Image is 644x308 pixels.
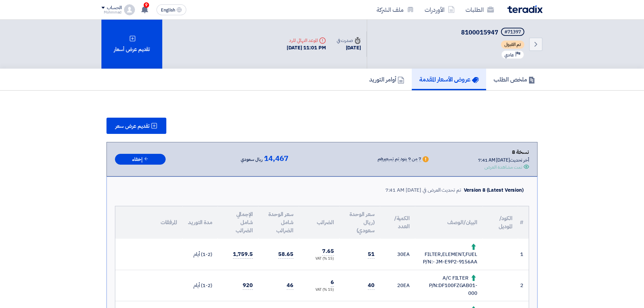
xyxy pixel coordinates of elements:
span: 14,467 [264,155,288,163]
span: 8100015947 [461,28,498,37]
button: تقديم عرض سعر [106,118,166,134]
div: الموعد النهائي للرد [287,37,326,44]
h5: ملخص الطلب [494,75,535,83]
div: Version 8 (Latest Version) [464,186,524,194]
td: EA [380,239,415,270]
div: 7 من 9 بنود تم تسعيرهم [378,157,421,162]
div: تقديم عرض أسعار [101,20,162,69]
img: Teradix logo [507,5,543,13]
img: profile_test.png [124,4,135,15]
div: نسخة 8 [478,148,529,157]
div: [DATE] [337,44,361,52]
div: #71397 [504,30,521,34]
span: عادي [504,52,514,58]
td: EA [380,270,415,301]
span: 920 [243,281,253,290]
th: # [518,206,529,239]
span: English [161,8,175,13]
span: 58.65 [278,250,293,259]
th: البيان/الوصف [415,206,483,239]
a: عروض الأسعار المقدمة [412,69,486,90]
th: المرفقات [115,206,183,239]
a: ملف الشركة [371,2,419,18]
span: 1,759.5 [233,250,253,259]
span: تم القبول [501,41,524,49]
td: 2 [518,270,529,301]
h5: أوامر التوريد [369,75,404,83]
a: ملخص الطلب [486,69,543,90]
div: A/C FILTER P/N:DF100FZGAB01-000 [421,274,477,297]
a: الأوردرات [419,2,460,18]
div: أخر تحديث [DATE] 7:41 AM [478,157,529,164]
div: Mohmmad [101,10,121,14]
span: 6 [331,278,334,287]
span: 9 [144,2,149,8]
td: (1-2) أيام [183,270,218,301]
div: صدرت في [337,37,361,44]
th: الكمية/العدد [380,206,415,239]
div: (15 %) VAT [304,287,334,293]
div: (15 %) VAT [304,256,334,262]
span: ريال سعودي [241,156,263,164]
span: 46 [287,281,293,290]
span: 40 [368,281,375,290]
button: English [157,4,186,15]
a: الطلبات [460,2,499,18]
th: الضرائب [299,206,339,239]
div: [DATE] 11:01 PM [287,44,326,52]
th: سعر الوحدة شامل الضرائب [258,206,299,239]
th: سعر الوحدة (ريال سعودي) [339,206,380,239]
button: إخفاء [115,154,166,165]
div: تم تحديث العرض في [DATE] 7:41 AM [385,186,461,194]
div: الحساب [107,5,121,11]
h5: عروض الأسعار المقدمة [419,75,479,83]
a: أوامر التوريد [362,69,412,90]
span: 7.65 [322,247,334,256]
td: 1 [518,239,529,270]
span: 51 [368,250,375,259]
h5: 8100015947 [461,28,526,37]
span: تقديم عرض سعر [115,123,149,129]
span: 30 [397,251,403,258]
div: FILTER,ELEMENT,FUEL P/N:- JM-E9P2-9156AA [421,243,477,266]
div: تمت مشاهدة العرض [484,164,522,171]
th: مدة التوريد [183,206,218,239]
span: 20 [397,282,403,289]
th: الإجمالي شامل الضرائب [218,206,258,239]
th: الكود/الموديل [483,206,518,239]
td: (1-2) أيام [183,239,218,270]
